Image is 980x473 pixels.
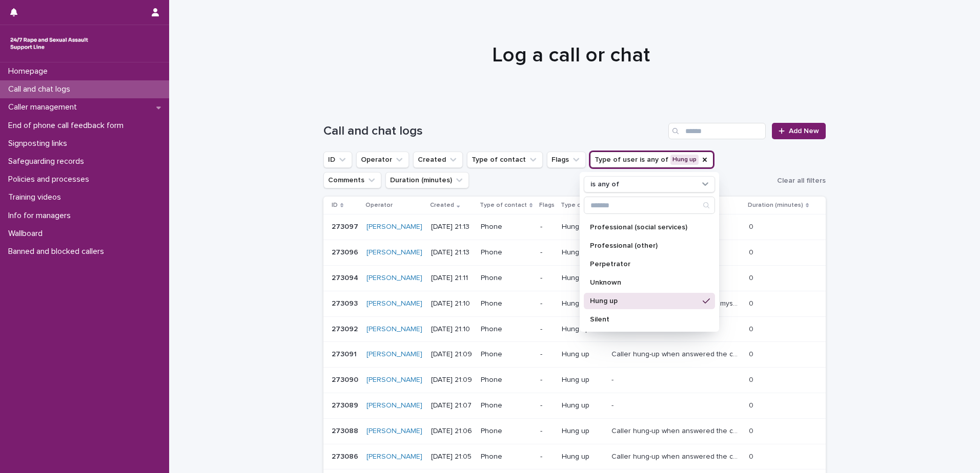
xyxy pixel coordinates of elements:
[749,374,756,384] p: 0
[611,450,742,461] p: Caller hung-up when answered the call.
[323,393,826,418] tr: 273089273089 [PERSON_NAME] [DATE] 21:07Phone-Hung up-- 00
[590,152,713,168] button: Type of user
[332,246,360,257] p: 273096
[540,274,554,283] p: -
[749,425,756,436] p: 0
[481,274,532,283] p: Phone
[332,348,359,359] p: 273091
[481,325,532,334] p: Phone
[4,84,78,94] p: Call and chat logs
[749,246,756,257] p: 0
[749,323,756,334] p: 0
[4,247,112,256] p: Banned and blocked callers
[323,124,664,139] h1: Call and chat logs
[562,427,603,436] p: Hung up
[611,399,616,410] p: -
[366,427,422,436] a: [PERSON_NAME]
[590,279,699,286] p: Unknown
[481,299,532,308] p: Phone
[749,450,756,461] p: 0
[584,197,715,214] div: Search
[481,401,532,410] p: Phone
[366,248,422,257] a: [PERSON_NAME]
[540,376,554,384] p: -
[366,274,422,283] a: [PERSON_NAME]
[561,200,598,211] p: Type of user
[540,223,554,231] p: -
[332,425,360,436] p: 273088
[431,401,473,410] p: [DATE] 21:07
[590,297,699,305] p: Hung up
[323,265,826,291] tr: 273094273094 [PERSON_NAME] [DATE] 21:11Phone-Hung up-- 00
[4,211,79,221] p: Info for managers
[590,180,619,189] p: is any of
[481,453,532,461] p: Phone
[356,152,409,168] button: Operator
[611,348,742,359] p: Caller hung-up when answered the call.
[332,272,360,283] p: 273094
[562,453,603,461] p: Hung up
[413,152,463,168] button: Created
[562,223,603,231] p: Hung up
[366,325,422,334] a: [PERSON_NAME]
[540,401,554,410] p: -
[749,272,756,283] p: 0
[4,139,75,148] p: Signposting links
[481,427,532,436] p: Phone
[611,425,742,436] p: Caller hung-up when answered the call.
[584,197,714,213] input: Search
[366,350,422,359] a: [PERSON_NAME]
[777,177,826,184] span: Clear all filters
[749,399,756,410] p: 0
[540,427,554,436] p: -
[323,152,352,168] button: ID
[749,221,756,231] p: 0
[332,297,360,308] p: 273093
[332,323,360,334] p: 273092
[590,316,699,323] p: Silent
[323,316,826,342] tr: 273092273092 [PERSON_NAME] [DATE] 21:10Phone-Hung up-- 00
[431,223,473,231] p: [DATE] 21:13
[323,368,826,393] tr: 273090273090 [PERSON_NAME] [DATE] 21:09Phone-Hung up-- 00
[332,221,360,231] p: 273097
[332,200,338,211] p: ID
[320,43,822,68] h1: Log a call or chat
[366,401,422,410] a: [PERSON_NAME]
[323,342,826,368] tr: 273091273091 [PERSON_NAME] [DATE] 21:09Phone-Hung upCaller hung-up when answered the call.Caller ...
[481,376,532,384] p: Phone
[323,444,826,469] tr: 273086273086 [PERSON_NAME] [DATE] 21:05Phone-Hung upCaller hung-up when answered the call.Caller ...
[431,299,473,308] p: [DATE] 21:10
[4,121,132,131] p: End of phone call feedback form
[4,67,56,76] p: Homepage
[323,214,826,240] tr: 273097273097 [PERSON_NAME] [DATE] 21:13Phone-Hung up-- 00
[540,350,554,359] p: -
[366,299,422,308] a: [PERSON_NAME]
[4,102,85,112] p: Caller management
[323,291,826,316] tr: 273093273093 [PERSON_NAME] [DATE] 21:10Phone-Hung upCaller hung up after I introduced myselfCalle...
[431,427,473,436] p: [DATE] 21:06
[431,376,473,384] p: [DATE] 21:09
[332,450,360,461] p: 273086
[431,248,473,257] p: [DATE] 21:13
[562,325,603,334] p: Hung up
[430,200,454,211] p: Created
[332,399,360,410] p: 273089
[4,192,69,202] p: Training videos
[540,453,554,461] p: -
[562,274,603,283] p: Hung up
[431,274,473,283] p: [DATE] 21:11
[431,453,473,461] p: [DATE] 21:05
[789,127,819,135] span: Add New
[480,200,527,211] p: Type of contact
[562,401,603,410] p: Hung up
[4,157,92,166] p: Safeguarding records
[366,223,422,231] a: [PERSON_NAME]
[773,173,826,188] button: Clear all filters
[365,200,393,211] p: Operator
[668,123,766,139] input: Search
[562,299,603,308] p: Hung up
[4,175,97,184] p: Policies and processes
[590,224,699,231] p: Professional (social services)
[590,261,699,268] p: Perpetrator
